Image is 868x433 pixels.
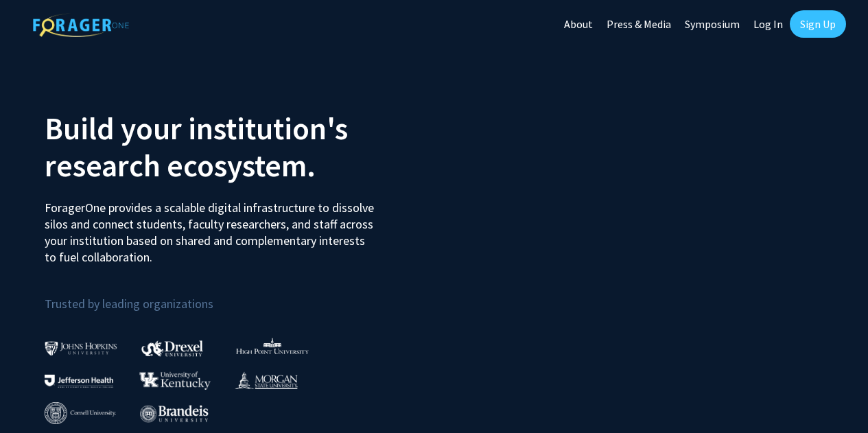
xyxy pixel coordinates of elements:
[140,405,209,422] img: Brandeis University
[236,338,309,354] img: High Point University
[790,10,846,38] a: Sign Up
[45,277,424,314] p: Trusted by leading organizations
[45,110,424,184] h2: Build your institution's research ecosystem.
[45,402,116,425] img: Cornell University
[139,371,211,390] img: University of Kentucky
[141,340,203,356] img: Drexel University
[45,375,113,388] img: Thomas Jefferson University
[45,189,378,266] p: ForagerOne provides a scalable digital infrastructure to dissolve silos and connect students, fac...
[45,341,117,355] img: Johns Hopkins University
[33,13,129,37] img: ForagerOne Logo
[235,371,298,389] img: Morgan State University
